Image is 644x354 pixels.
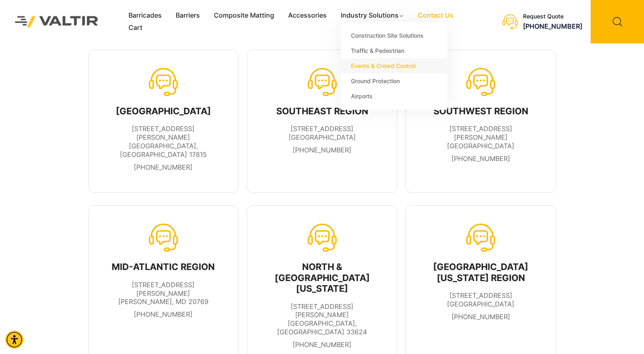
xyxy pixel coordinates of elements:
[447,291,514,308] span: [STREET_ADDRESS] [GEOGRAPHIC_DATA]
[447,125,514,150] span: [STREET_ADDRESS][PERSON_NAME] [GEOGRAPHIC_DATA]
[411,9,461,22] a: Contact Us
[134,310,193,318] a: call 301-666-3380
[423,261,539,283] div: [GEOGRAPHIC_DATA][US_STATE] REGION
[341,73,447,88] a: Ground Protection
[423,106,539,116] div: SOUTHWEST REGION
[121,9,169,22] a: Barricades
[276,106,368,116] div: SOUTHEAST REGION
[121,22,149,34] a: Cart
[451,313,510,321] a: call 954-984-4494
[293,340,351,349] a: call +012345678
[293,146,351,154] a: call 770-947-5103
[281,9,334,22] a: Accessories
[134,163,193,171] a: call tel:570-380-2856
[264,261,380,294] div: NORTH & [GEOGRAPHIC_DATA][US_STATE]
[106,106,221,116] div: [GEOGRAPHIC_DATA]
[6,7,107,36] img: Valtir Rentals
[106,261,221,272] div: MID-ATLANTIC REGION
[523,22,582,30] a: call (888) 496-3625
[523,13,582,20] div: Request Quote
[207,9,281,22] a: Composite Matting
[341,58,447,73] a: Events & Crowd Control
[169,9,207,22] a: Barriers
[118,281,209,306] span: [STREET_ADDRESS][PERSON_NAME] [PERSON_NAME], MD 20769
[120,125,207,158] span: [STREET_ADDRESS][PERSON_NAME] [GEOGRAPHIC_DATA], [GEOGRAPHIC_DATA] 17815
[341,88,447,104] a: Airports
[341,28,447,43] a: Construction Site Solutions
[451,154,510,163] a: call +012345678
[334,9,411,22] a: Industry Solutions
[5,331,23,349] div: Accessibility Menu
[277,302,367,336] span: [STREET_ADDRESS][PERSON_NAME] [GEOGRAPHIC_DATA], [GEOGRAPHIC_DATA] 33624
[341,43,447,58] a: Traffic & Pedestrian
[289,125,356,141] span: [STREET_ADDRESS] [GEOGRAPHIC_DATA]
